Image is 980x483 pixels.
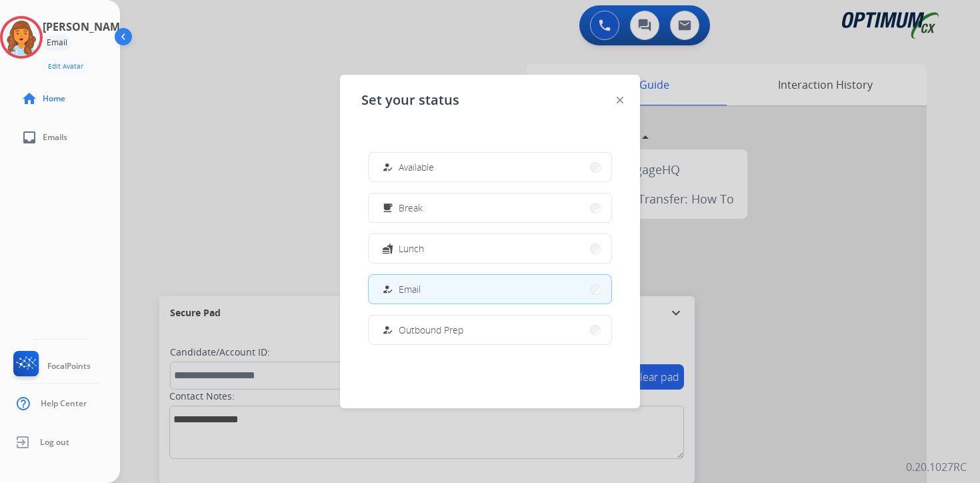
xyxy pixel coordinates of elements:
span: Help Center [41,398,87,409]
img: close-button [617,97,623,103]
mat-icon: fastfood [382,243,393,254]
p: 0.20.1027RC [906,459,967,475]
button: Email [369,275,611,304]
h3: [PERSON_NAME] [43,19,129,35]
button: Edit Avatar [43,59,89,74]
span: Outbound Prep [399,323,463,337]
mat-icon: how_to_reg [382,284,393,295]
mat-icon: free_breakfast [382,202,393,213]
button: Lunch [369,234,611,263]
button: Available [369,153,611,181]
mat-icon: how_to_reg [382,324,393,336]
span: Emails [43,132,67,143]
span: FocalPoints [47,361,91,372]
span: Log out [40,437,69,448]
mat-icon: inbox [21,129,37,145]
a: FocalPoints [11,351,91,382]
span: Lunch [399,241,424,256]
button: Break [369,193,611,222]
mat-icon: home [21,91,37,107]
mat-icon: how_to_reg [382,161,393,173]
span: Break [399,201,423,215]
img: avatar [3,19,40,56]
span: Email [399,282,421,296]
span: Set your status [361,91,459,109]
button: Outbound Prep [369,316,611,344]
div: Email [43,35,71,51]
span: Available [399,160,434,174]
span: Home [43,93,65,104]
